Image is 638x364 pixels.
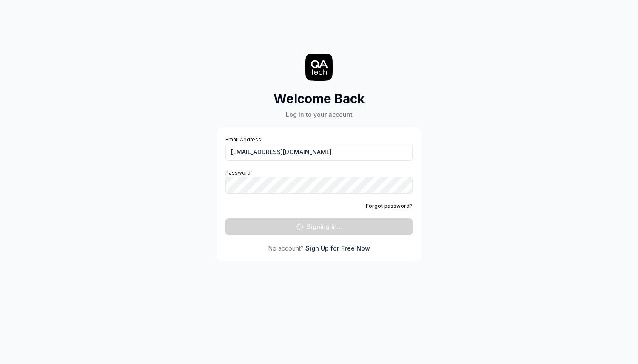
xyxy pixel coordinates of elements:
span: No account? [268,244,304,253]
input: Email Address [225,144,413,161]
h2: Welcome Back [273,89,365,108]
button: Signing in... [225,218,413,235]
a: Forgot password? [366,202,413,210]
a: Sign Up for Free Now [305,244,370,253]
div: Log in to your account [273,110,365,119]
input: Password [225,177,413,194]
label: Email Address [225,136,413,161]
label: Password [225,169,413,194]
